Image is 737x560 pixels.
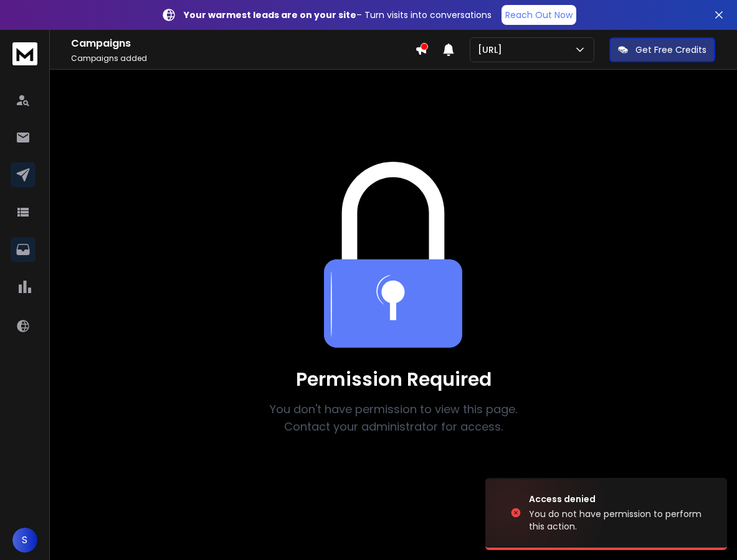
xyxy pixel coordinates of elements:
button: S [12,528,37,553]
p: Campaigns added [71,54,415,63]
p: Get Free Credits [635,44,706,56]
div: Access denied [529,493,712,505]
img: Team collaboration [324,162,462,348]
p: [URL] [478,44,507,56]
p: You don't have permission to view this page. Contact your administrator for access. [254,401,533,436]
h1: Campaigns [71,36,415,51]
a: Reach Out Now [502,5,576,25]
p: – Turn visits into conversations [184,9,492,21]
h1: Permission Required [254,368,533,391]
p: Reach Out Now [505,9,573,21]
img: logo [12,42,37,65]
strong: Your warmest leads are on your site [184,9,356,21]
button: Get Free Credits [609,37,715,62]
div: You do not have permission to perform this action. [529,508,712,533]
img: image [485,479,610,546]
